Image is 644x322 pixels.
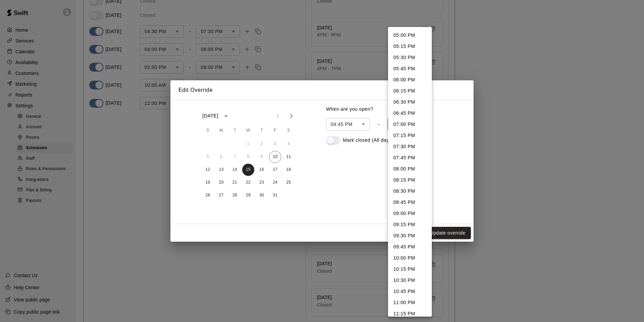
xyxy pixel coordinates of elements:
[388,41,432,52] li: 05:15 PM
[388,197,432,208] li: 08:45 PM
[388,297,432,308] li: 11:00 PM
[388,230,432,241] li: 09:30 PM
[388,63,432,74] li: 05:45 PM
[388,163,432,175] li: 08:00 PM
[388,141,432,152] li: 07:30 PM
[388,119,432,130] li: 07:00 PM
[388,286,432,297] li: 10:45 PM
[388,52,432,63] li: 05:30 PM
[388,219,432,230] li: 09:15 PM
[388,241,432,252] li: 09:45 PM
[388,208,432,219] li: 09:00 PM
[388,85,432,97] li: 06:15 PM
[388,74,432,85] li: 06:00 PM
[388,130,432,141] li: 07:15 PM
[388,175,432,186] li: 08:15 PM
[388,186,432,197] li: 08:30 PM
[388,108,432,119] li: 06:45 PM
[388,252,432,264] li: 10:00 PM
[388,30,432,41] li: 05:00 PM
[388,97,432,108] li: 06:30 PM
[388,264,432,275] li: 10:15 PM
[388,275,432,286] li: 10:30 PM
[388,308,432,319] li: 11:15 PM
[388,152,432,163] li: 07:45 PM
